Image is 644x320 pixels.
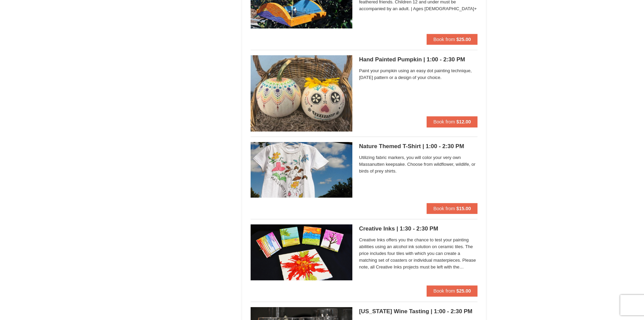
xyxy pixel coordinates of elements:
[251,55,352,132] img: 6619869-1242-ef77bdb2.jpg
[433,288,455,294] span: Book from
[359,143,478,150] h5: Nature Themed T-Shirt | 1:00 - 2:30 PM
[359,67,478,81] span: Paint your pumpkin using an easy dot painting technique, [DATE] pattern or a design of your choice.
[433,119,455,124] span: Book from
[456,37,471,42] strong: $25.00
[359,308,478,315] h5: [US_STATE] Wine Tasting | 1:00 - 2:30 PM
[359,237,478,271] span: Creative Inks offers you the chance to test your painting abilities using an alcohol ink solution...
[359,225,478,232] h5: Creative Inks | 1:30 - 2:30 PM
[456,119,471,124] strong: $12.00
[427,34,478,45] button: Book from $25.00
[427,203,478,214] button: Book from $15.00
[251,142,352,198] img: 6619869-1323-86a08966.jpg
[456,206,471,211] strong: $15.00
[359,154,478,175] span: Utilizing fabric markers, you will color your very own Massanutten keepsake. Choose from wildflow...
[427,285,478,296] button: Book from $25.00
[433,37,455,42] span: Book from
[359,56,478,63] h5: Hand Painted Pumpkin | 1:00 - 2:30 PM
[251,224,352,280] img: 6619869-1077-193cfc51.jpg
[433,206,455,211] span: Book from
[456,288,471,294] strong: $25.00
[427,116,478,127] button: Book from $12.00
